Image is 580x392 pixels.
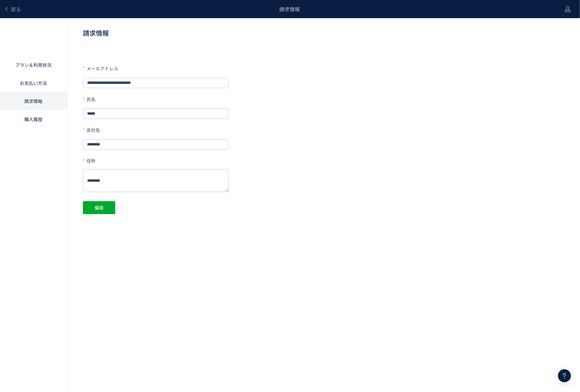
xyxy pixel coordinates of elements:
[95,201,104,214] span: 保存
[83,201,115,214] button: 保存
[11,5,21,13] span: 戻る
[83,63,229,77] label: メールアドレス
[83,125,229,138] label: 会社名
[83,29,564,37] p: 請求情報
[83,94,229,108] label: 氏名
[83,156,229,169] label: 住所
